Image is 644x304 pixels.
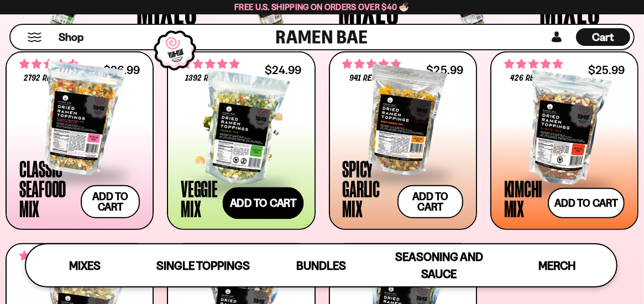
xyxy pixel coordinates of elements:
[504,179,543,218] div: Kimchi Mix
[380,244,499,286] a: Seasoning and Sauce
[19,249,78,263] span: 4.64 stars
[329,51,477,230] a: 4.75 stars 941 reviews $25.99 Spicy Garlic Mix Add to cart
[296,259,346,272] span: Bundles
[395,250,483,281] span: Seasoning and Sauce
[576,25,630,49] a: Cart
[490,51,638,230] a: 4.76 stars 426 reviews $25.99 Kimchi Mix Add to cart
[59,28,83,46] a: Shop
[6,51,154,230] a: 4.68 stars 2792 reviews $26.99 Classic Seafood Mix Add to cart
[144,244,263,286] a: Single Toppings
[498,244,616,286] a: Merch
[588,65,625,75] div: $25.99
[81,185,140,218] button: Add to cart
[222,187,303,219] button: Add to cart
[343,159,392,218] div: Spicy Garlic Mix
[167,51,315,230] a: 4.76 stars 1392 reviews $24.99 Veggie Mix Add to cart
[397,185,463,218] button: Add to cart
[59,30,83,45] span: Shop
[548,188,625,218] button: Add to cart
[19,159,75,218] div: Classic Seafood Mix
[27,33,42,42] button: Mobile Menu Trigger
[504,57,563,71] span: 4.76 stars
[538,259,575,272] span: Merch
[265,65,301,75] div: $24.99
[69,259,101,272] span: Mixes
[593,30,614,44] span: Cart
[181,57,239,71] span: 4.76 stars
[26,244,144,286] a: Mixes
[181,179,218,218] div: Veggie Mix
[234,2,410,12] span: Free U.S. Shipping on Orders over $40 🍜
[156,259,250,272] span: Single Toppings
[262,244,380,286] a: Bundles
